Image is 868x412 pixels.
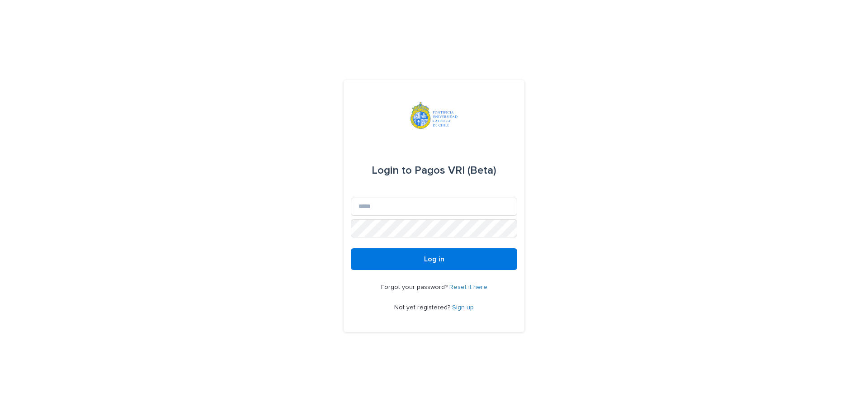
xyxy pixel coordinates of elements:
button: Log in [351,248,517,270]
span: Login to [372,165,412,176]
a: Sign up [452,304,474,311]
img: iqsleoUpQLaG7yz5l0jK [410,102,458,129]
span: Not yet registered? [394,304,452,311]
a: Reset it here [449,284,487,290]
span: Log in [424,256,444,263]
span: Forgot your password? [381,284,449,290]
div: Pagos VRI (Beta) [372,158,496,183]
